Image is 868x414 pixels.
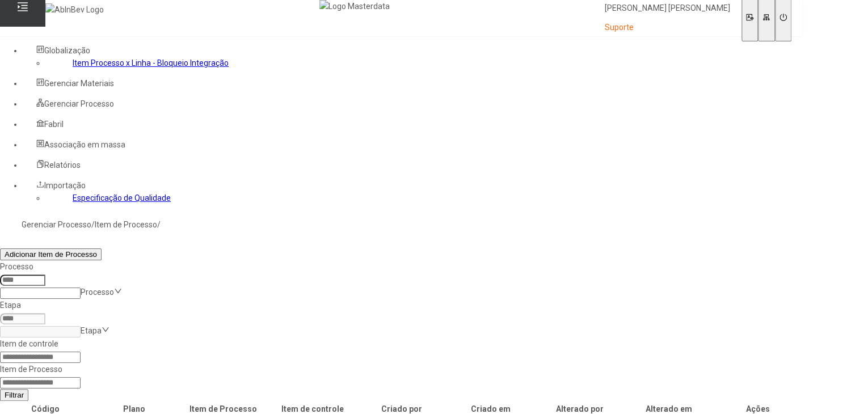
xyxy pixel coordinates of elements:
[73,58,229,67] a: Item Processo x Linha - Bloqueio Integração
[44,79,114,88] span: Gerenciar Materiais
[5,391,24,399] span: Filtrar
[157,220,161,229] nz-breadcrumb-separator: /
[44,160,81,170] span: Relatórios
[605,3,730,14] p: [PERSON_NAME] [PERSON_NAME]
[44,46,90,55] span: Globalização
[44,140,125,149] span: Associação em massa
[44,99,114,108] span: Gerenciar Processo
[45,3,104,16] img: AbInBev Logo
[91,220,95,229] nz-breadcrumb-separator: /
[73,193,171,202] a: Especificação de Qualidade
[95,220,157,229] a: Item de Processo
[44,120,64,129] span: Fabril
[81,288,114,297] nz-select-placeholder: Processo
[5,250,97,259] span: Adicionar Item de Processo
[44,181,86,190] span: Importação
[81,326,102,335] nz-select-placeholder: Etapa
[605,22,730,33] p: Suporte
[22,220,91,229] a: Gerenciar Processo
